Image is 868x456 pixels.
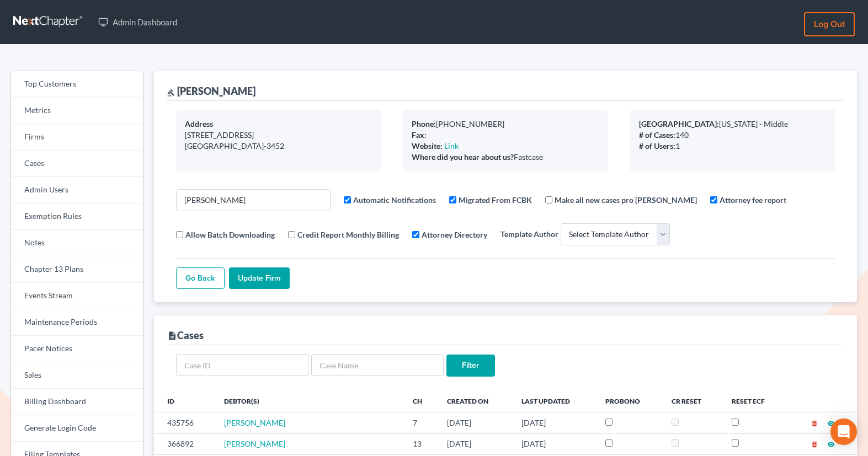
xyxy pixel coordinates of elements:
[176,354,308,376] input: Case ID
[404,433,438,454] td: 13
[11,256,143,283] a: Chapter 13 Plans
[11,124,143,151] a: Firms
[500,228,558,240] label: Template Author
[412,141,443,151] b: Website:
[459,194,532,206] label: Migrated From FCBK
[404,390,438,412] th: Ch
[229,267,290,289] input: Update Firm
[639,130,826,141] div: 140
[412,119,436,128] b: Phone:
[639,119,719,128] b: [GEOGRAPHIC_DATA]:
[720,194,786,206] label: Attorney fee report
[412,152,514,162] b: Where did you hear about us?
[185,130,372,141] div: [STREET_ADDRESS]
[827,439,835,448] a: visibility
[513,390,597,412] th: Last Updated
[438,412,513,433] td: [DATE]
[827,418,835,427] a: visibility
[11,362,143,389] a: Sales
[154,433,215,454] td: 366892
[811,418,818,427] a: delete_forever
[185,141,372,152] div: [GEOGRAPHIC_DATA]-3452
[811,420,818,427] i: delete_forever
[154,412,215,433] td: 435756
[215,390,404,412] th: Debtor(s)
[597,390,663,412] th: ProBono
[639,141,675,151] b: # of Users:
[513,433,597,454] td: [DATE]
[176,267,225,289] a: Go Back
[404,412,438,433] td: 7
[297,229,399,240] label: Credit Report Monthly Billing
[167,84,255,98] div: [PERSON_NAME]
[11,151,143,177] a: Cases
[444,141,459,151] a: Link
[11,415,143,442] a: Generate Login Code
[11,71,143,98] a: Top Customers
[11,283,143,309] a: Events Stream
[167,329,204,342] div: Cases
[185,119,213,128] b: Address
[639,119,826,130] div: [US_STATE] - Middle
[11,98,143,124] a: Metrics
[422,229,487,240] label: Attorney Directory
[639,141,826,152] div: 1
[11,230,143,256] a: Notes
[412,130,427,140] b: Fax:
[353,194,436,206] label: Automatic Notifications
[167,89,175,96] i: gavel
[438,390,513,412] th: Created On
[93,12,183,32] a: Admin Dashboard
[513,412,597,433] td: [DATE]
[167,331,177,341] i: description
[827,420,835,427] i: visibility
[555,194,697,206] label: Make all new cases pro [PERSON_NAME]
[412,152,599,163] div: Fastcase
[811,441,818,448] i: delete_forever
[11,203,143,230] a: Exemption Rules
[639,130,675,140] b: # of Cases:
[830,419,857,445] div: Open Intercom Messenger
[811,439,818,448] a: delete_forever
[11,309,143,336] a: Maintenance Periods
[723,390,787,412] th: Reset ECF
[224,418,285,427] a: [PERSON_NAME]
[438,433,513,454] td: [DATE]
[185,229,275,240] label: Allow Batch Downloading
[11,389,143,415] a: Billing Dashboard
[827,441,835,448] i: visibility
[154,390,215,412] th: ID
[11,177,143,203] a: Admin Users
[311,354,444,376] input: Case Name
[446,355,495,377] input: Filter
[11,336,143,362] a: Pacer Notices
[804,12,855,36] a: Log out
[412,119,599,130] div: [PHONE_NUMBER]
[224,439,285,448] a: [PERSON_NAME]
[663,390,723,412] th: CR Reset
